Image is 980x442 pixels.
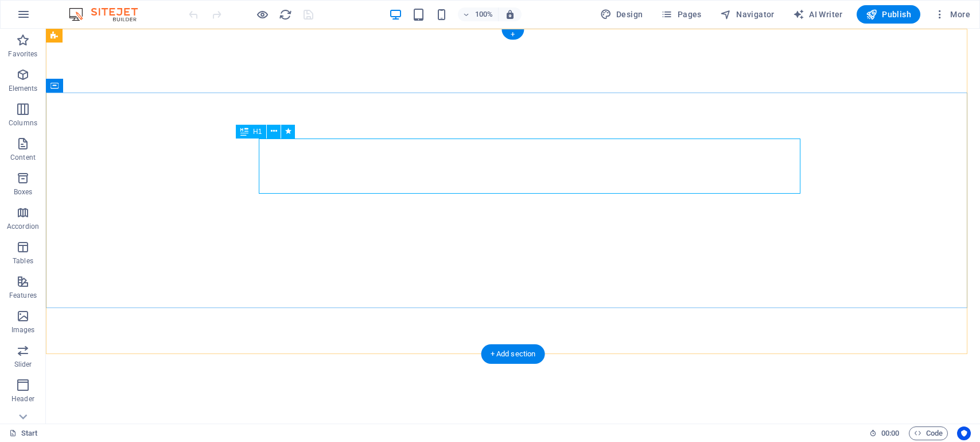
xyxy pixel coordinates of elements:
[656,5,706,24] button: Pages
[14,187,33,197] p: Boxes
[869,426,900,440] h6: Session time
[596,5,648,24] div: Design (Ctrl+Alt+Y)
[481,344,545,364] div: + Add section
[505,9,515,20] i: On resize automatically adjust zoom level to fit chosen device.
[600,9,643,20] span: Design
[14,360,32,369] p: Slider
[66,7,152,21] img: Editor Logo
[909,426,948,440] button: Code
[11,394,34,403] p: Header
[889,429,891,437] span: :
[930,5,975,24] button: More
[8,49,37,59] p: Favorites
[501,29,524,40] div: +
[957,426,971,440] button: Usercentrics
[278,7,292,21] button: reload
[9,118,37,128] p: Columns
[715,5,779,24] button: Navigator
[9,291,37,300] p: Features
[279,8,292,21] i: Reload page
[596,5,648,24] button: Design
[866,9,911,20] span: Publish
[720,9,775,20] span: Navigator
[914,426,943,440] span: Code
[934,9,970,20] span: More
[661,9,701,20] span: Pages
[458,7,499,21] button: 100%
[9,426,38,440] a: Click to cancel selection. Double-click to open Pages
[475,7,493,21] h6: 100%
[7,222,39,231] p: Accordion
[11,325,35,335] p: Images
[13,256,33,266] p: Tables
[788,5,847,24] button: AI Writer
[857,5,920,24] button: Publish
[253,128,262,135] span: H1
[881,426,899,440] span: 00 00
[255,7,269,21] button: Click here to leave preview mode and continue editing
[9,84,38,93] p: Elements
[10,153,36,162] p: Content
[793,9,843,20] span: AI Writer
